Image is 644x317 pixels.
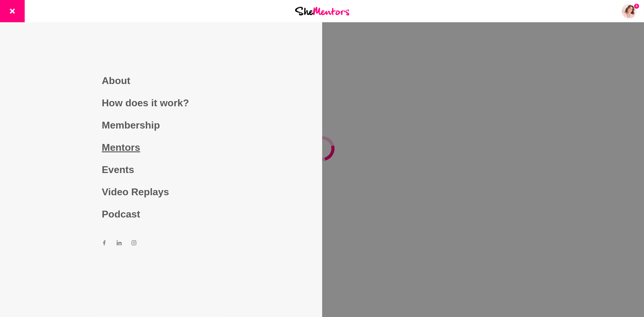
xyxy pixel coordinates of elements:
a: About [102,70,220,92]
a: How does it work? [102,92,220,114]
a: Amanda Greenman6 [622,4,637,19]
span: 6 [634,4,639,9]
img: Amanda Greenman [622,4,637,19]
img: She Mentors Logo [295,7,349,15]
a: LinkedIn [117,240,122,247]
a: Membership [102,114,220,136]
a: Mentors [102,136,220,158]
a: Podcast [102,203,220,225]
a: Video Replays [102,181,220,203]
a: Events [102,158,220,181]
a: Instagram [131,240,136,247]
a: Facebook [102,240,107,247]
